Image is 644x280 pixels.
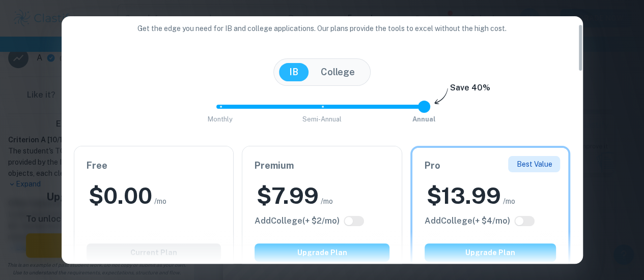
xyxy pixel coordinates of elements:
span: Annual [412,115,436,123]
h2: $ 7.99 [257,181,319,211]
span: Monthly [208,115,233,123]
span: Semi-Annual [302,115,342,123]
h6: Save 40% [450,82,490,99]
img: subscription-arrow.svg [434,88,448,105]
h6: Click to see all the additional College features. [425,215,510,227]
p: Best Value [516,159,552,170]
span: /mo [321,196,333,207]
span: /mo [503,196,515,207]
p: Get the edge you need for IB and college applications. Our plans provide the tools to excel witho... [123,23,521,34]
h6: Premium [255,159,389,173]
h2: $ 0.00 [89,181,152,211]
button: College [311,63,365,81]
h6: Pro [425,159,556,173]
span: /mo [154,196,166,207]
h6: Click to see all the additional College features. [255,215,340,227]
h6: Free [87,159,221,173]
button: IB [279,63,309,81]
h2: $ 13.99 [427,181,501,211]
